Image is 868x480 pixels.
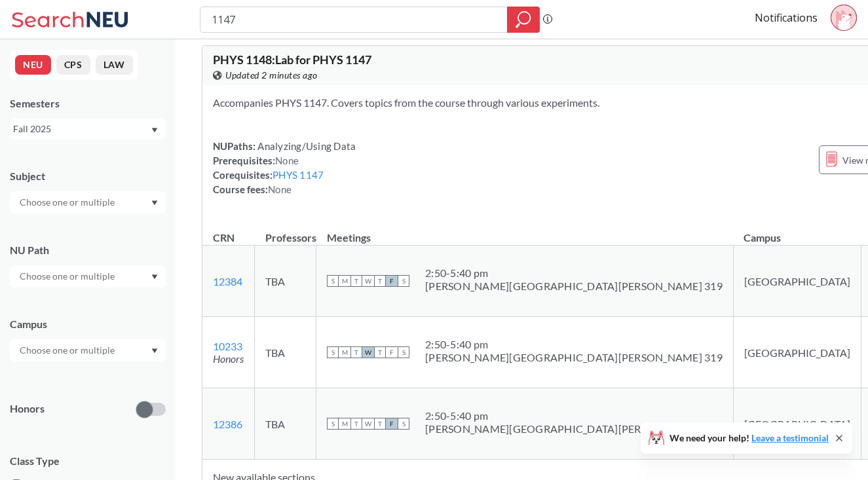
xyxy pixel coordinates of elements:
[10,401,45,416] p: Honors
[213,52,371,67] span: PHYS 1148 : Lab for PHYS 1147
[516,10,531,29] svg: magnifying glass
[213,139,356,196] div: NUPaths: Prerequisites: Corequisites: Course fees:
[374,275,386,287] span: T
[273,169,324,181] a: PHYS 1147
[507,7,540,33] div: magnifying glass
[362,275,374,287] span: W
[386,346,398,358] span: F
[10,317,166,331] div: Campus
[213,340,242,352] a: 10233
[362,346,374,358] span: W
[425,422,723,435] div: [PERSON_NAME][GEOGRAPHIC_DATA][PERSON_NAME] 319
[10,169,166,183] div: Subject
[255,246,316,317] td: TBA
[10,339,166,361] div: Dropdown arrow
[213,352,244,365] i: Honors
[733,246,861,317] td: [GEOGRAPHIC_DATA]
[225,68,318,83] span: Updated 2 minutes ago
[374,418,386,430] span: T
[275,155,299,166] span: None
[327,418,339,430] span: S
[151,200,158,206] svg: Dropdown arrow
[255,388,316,460] td: TBA
[213,275,242,287] a: 12384
[151,128,158,133] svg: Dropdown arrow
[398,346,409,358] span: S
[339,346,350,358] span: M
[339,275,350,287] span: M
[327,346,339,358] span: S
[10,265,166,287] div: Dropdown arrow
[210,9,498,31] input: Class, professor, course number, "phrase"
[13,122,150,136] div: Fall 2025
[362,418,374,430] span: W
[151,274,158,280] svg: Dropdown arrow
[13,342,123,358] input: Choose one or multiple
[10,96,166,111] div: Semesters
[13,194,123,210] input: Choose one or multiple
[755,10,818,25] a: Notifications
[255,317,316,388] td: TBA
[386,418,398,430] span: F
[425,351,723,364] div: [PERSON_NAME][GEOGRAPHIC_DATA][PERSON_NAME] 319
[350,275,362,287] span: T
[10,454,166,468] span: Class Type
[751,432,829,443] a: Leave a testimonial
[425,338,723,351] div: 2:50 - 5:40 pm
[386,275,398,287] span: F
[733,217,861,246] th: Campus
[398,418,409,430] span: S
[425,280,723,293] div: [PERSON_NAME][GEOGRAPHIC_DATA][PERSON_NAME] 319
[425,409,723,422] div: 2:50 - 5:40 pm
[213,418,242,430] a: 12386
[255,140,356,152] span: Analyzing/Using Data
[733,317,861,388] td: [GEOGRAPHIC_DATA]
[350,418,362,430] span: T
[13,268,123,284] input: Choose one or multiple
[56,55,90,75] button: CPS
[316,217,734,246] th: Meetings
[670,434,829,443] span: We need your help!
[151,348,158,354] svg: Dropdown arrow
[350,346,362,358] span: T
[10,243,166,257] div: NU Path
[327,275,339,287] span: S
[10,119,166,139] div: Fall 2025Dropdown arrow
[15,55,51,75] button: NEU
[425,267,723,280] div: 2:50 - 5:40 pm
[213,231,235,245] div: CRN
[374,346,386,358] span: T
[398,275,409,287] span: S
[268,183,292,195] span: None
[733,388,861,460] td: [GEOGRAPHIC_DATA]
[96,55,133,75] button: LAW
[10,191,166,213] div: Dropdown arrow
[255,217,316,246] th: Professors
[339,418,350,430] span: M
